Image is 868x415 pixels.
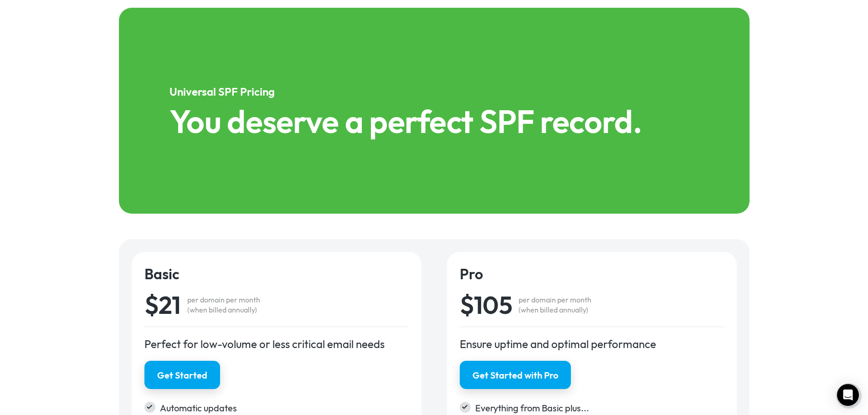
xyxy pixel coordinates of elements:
div: $21 [144,292,181,317]
div: $105 [460,292,513,317]
div: Get Started [157,369,207,382]
div: Automatic updates [160,402,409,415]
div: Everything from Basic plus... [475,402,724,415]
h1: You deserve a perfect SPF record. [169,105,699,137]
div: per domain per month (when billed annually) [519,295,591,315]
h4: Basic [144,265,409,283]
div: Ensure uptime and optimal performance [460,337,724,351]
a: Get Started with Pro [460,361,571,389]
div: Perfect for low-volume or less critical email needs [144,337,409,351]
h4: Pro [460,265,724,283]
div: Open Intercom Messenger [837,384,859,406]
a: Get Started [144,361,220,389]
h5: Universal SPF Pricing [169,84,699,99]
div: per domain per month (when billed annually) [187,295,260,315]
div: Get Started with Pro [473,369,558,382]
